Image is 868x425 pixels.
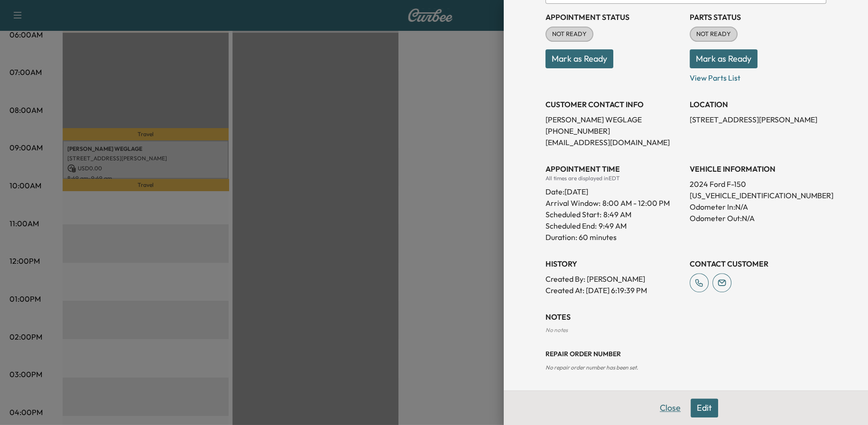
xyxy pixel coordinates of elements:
span: No repair order number has been set. [545,364,638,371]
button: Close [654,398,687,417]
p: 9:49 AM [599,220,627,231]
p: 8:49 AM [603,209,631,220]
p: Scheduled End: [545,220,597,231]
p: Scheduled Start: [545,209,601,220]
p: Created By : [PERSON_NAME] [545,273,682,285]
p: [US_VEHICLE_IDENTIFICATION_NUMBER] [690,190,826,201]
span: 8:00 AM - 12:00 PM [602,197,670,209]
h3: CUSTOMER CONTACT INFO [545,99,682,110]
span: NOT READY [546,29,592,39]
p: Duration: 60 minutes [545,231,682,243]
p: Created At : [DATE] 6:19:39 PM [545,285,682,296]
span: NOT READY [691,29,737,39]
p: Odometer In: N/A [690,201,826,212]
p: [EMAIL_ADDRESS][DOMAIN_NAME] [545,137,682,148]
p: [PERSON_NAME] WEGLAGE [545,114,682,125]
p: View Parts List [690,68,826,83]
p: Arrival Window: [545,197,682,209]
h3: History [545,258,682,269]
h3: VEHICLE INFORMATION [690,163,826,175]
h3: Parts Status [690,11,826,23]
p: 2024 Ford F-150 [690,178,826,190]
h3: Appointment Status [545,11,682,23]
h3: CONTACT CUSTOMER [690,258,826,269]
p: [PHONE_NUMBER] [545,125,682,137]
h3: NOTES [545,311,826,323]
h3: APPOINTMENT TIME [545,163,682,175]
button: Edit [691,398,718,417]
div: Date: [DATE] [545,182,682,197]
h3: Repair Order number [545,349,826,359]
div: All times are displayed in EDT [545,175,682,182]
div: No notes [545,326,826,334]
p: [STREET_ADDRESS][PERSON_NAME] [690,114,826,125]
button: Mark as Ready [545,49,613,68]
p: Odometer Out: N/A [690,212,826,224]
button: Mark as Ready [690,49,757,68]
h3: LOCATION [690,99,826,110]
